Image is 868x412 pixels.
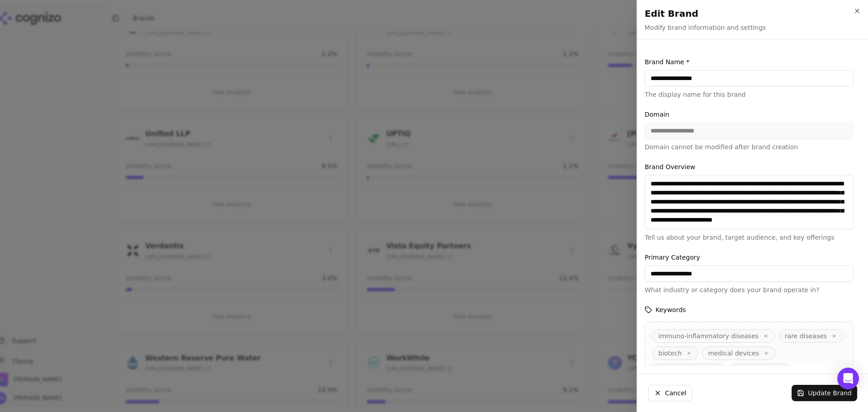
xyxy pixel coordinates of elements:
[648,385,692,401] button: Cancel
[792,385,857,401] button: Update Brand
[708,349,759,358] span: medical devices
[645,57,854,66] label: Brand Name *
[645,142,854,152] p: Domain cannot be modified after brand creation
[645,285,854,294] p: What industry or category does your brand operate in?
[645,7,861,20] h2: Edit Brand
[645,90,854,99] p: The display name for this brand
[658,366,708,375] span: AI in healthcare
[645,162,854,171] label: Brand Overview
[645,110,854,119] label: Domain
[645,233,854,242] p: Tell us about your brand, target audience, and key offerings
[658,349,682,358] span: biotech
[785,331,827,341] span: rare diseases
[645,253,854,262] label: Primary Category
[658,331,759,341] span: immuno-inflammatory diseases
[645,23,766,32] p: Modify brand information and settings
[645,305,854,314] label: Keywords
[734,366,774,375] span: therapeutics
